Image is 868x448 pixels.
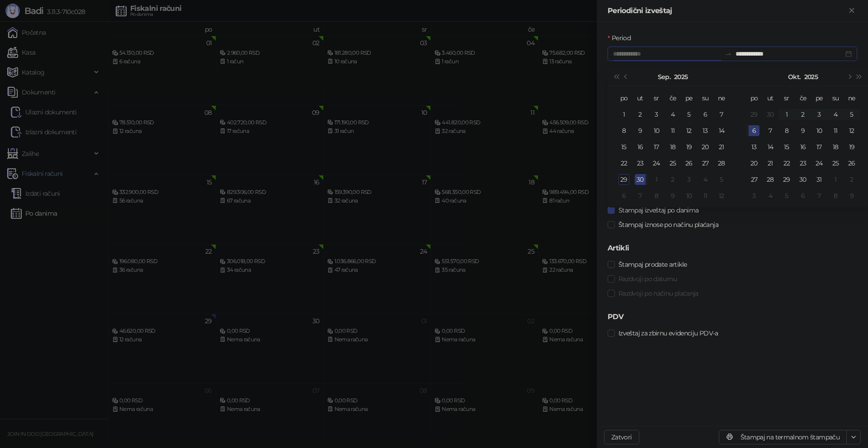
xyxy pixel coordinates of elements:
[616,106,632,123] td: 2025-09-01
[665,123,681,139] td: 2025-09-11
[814,190,825,201] div: 7
[632,123,648,139] td: 2025-09-09
[765,141,776,152] div: 14
[632,155,648,171] td: 2025-09-23
[681,106,697,123] td: 2025-09-05
[746,90,762,106] th: po
[762,139,778,155] td: 2025-10-14
[684,141,694,152] div: 19
[700,158,711,169] div: 27
[830,125,841,136] div: 11
[846,141,857,152] div: 19
[854,68,864,86] button: Sledeća godina (Control + right)
[608,311,857,322] h5: PDV
[765,109,776,120] div: 30
[797,158,808,169] div: 23
[762,106,778,123] td: 2025-09-30
[684,125,694,136] div: 12
[697,90,713,106] th: su
[844,68,854,86] button: Sledeći mesec (PageDown)
[684,109,694,120] div: 5
[681,123,697,139] td: 2025-09-12
[778,90,795,106] th: sr
[651,109,662,120] div: 3
[846,174,857,185] div: 2
[746,155,762,171] td: 2025-10-20
[846,158,857,169] div: 26
[749,109,759,120] div: 29
[648,155,665,171] td: 2025-09-24
[632,90,648,106] th: ut
[846,5,857,16] button: Zatvori
[651,125,662,136] div: 10
[697,139,713,155] td: 2025-09-20
[765,158,776,169] div: 21
[632,188,648,204] td: 2025-10-07
[665,171,681,188] td: 2025-10-02
[613,49,721,59] input: Period
[762,123,778,139] td: 2025-10-07
[635,109,646,120] div: 2
[795,171,811,188] td: 2025-10-30
[618,190,629,201] div: 6
[795,188,811,204] td: 2025-11-06
[615,288,702,298] span: Razdvoji po načinu plaćanja
[713,171,730,188] td: 2025-10-05
[811,123,827,139] td: 2025-10-10
[648,123,665,139] td: 2025-09-10
[713,155,730,171] td: 2025-09-28
[651,141,662,152] div: 17
[713,123,730,139] td: 2025-09-14
[681,139,697,155] td: 2025-09-19
[615,328,722,338] span: Izveštaj za zbirnu evidenciju PDV-a
[616,90,632,106] th: po
[665,90,681,106] th: če
[716,109,727,120] div: 7
[814,125,825,136] div: 10
[681,90,697,106] th: pe
[814,174,825,185] div: 31
[618,174,629,185] div: 29
[765,125,776,136] div: 7
[762,188,778,204] td: 2025-11-04
[811,106,827,123] td: 2025-10-03
[674,68,688,86] button: Izaberi godinu
[746,106,762,123] td: 2025-09-29
[827,139,844,155] td: 2025-10-18
[797,125,808,136] div: 9
[814,109,825,120] div: 3
[681,171,697,188] td: 2025-10-03
[778,171,795,188] td: 2025-10-29
[781,190,792,201] div: 5
[814,158,825,169] div: 24
[846,109,857,120] div: 5
[781,174,792,185] div: 29
[781,125,792,136] div: 8
[811,155,827,171] td: 2025-10-24
[716,141,727,152] div: 21
[827,188,844,204] td: 2025-11-08
[844,106,860,123] td: 2025-10-05
[621,68,631,86] button: Prethodni mesec (PageUp)
[665,106,681,123] td: 2025-09-04
[811,171,827,188] td: 2025-10-31
[846,190,857,201] div: 9
[749,158,759,169] div: 20
[700,141,711,152] div: 20
[762,90,778,106] th: ut
[827,123,844,139] td: 2025-10-11
[797,174,808,185] div: 30
[648,139,665,155] td: 2025-09-17
[681,188,697,204] td: 2025-10-10
[697,155,713,171] td: 2025-09-27
[844,123,860,139] td: 2025-10-12
[615,205,702,215] span: Štampaj izveštaj po danima
[604,430,639,444] button: Zatvori
[618,109,629,120] div: 1
[700,190,711,201] div: 11
[651,190,662,201] div: 8
[632,171,648,188] td: 2025-09-30
[762,155,778,171] td: 2025-10-21
[749,174,759,185] div: 27
[651,158,662,169] div: 24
